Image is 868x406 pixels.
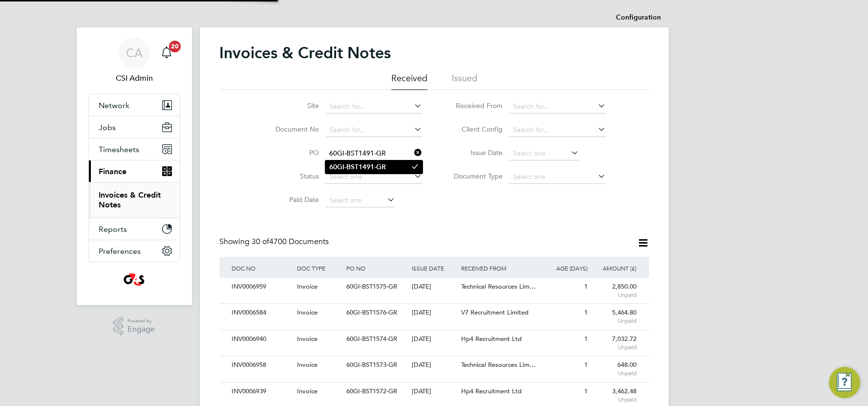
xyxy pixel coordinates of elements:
label: Site [263,101,319,110]
label: Document Type [446,172,503,180]
span: Unpaid [593,343,637,351]
li: Received [391,72,427,90]
div: [DATE] [409,278,459,296]
span: Invoice [297,282,318,291]
a: Powered byEngage [113,317,155,336]
div: 7,032.72 [590,330,639,356]
span: CA [126,46,143,59]
span: Hp4 Recruitment Ltd [461,387,522,395]
nav: Main navigation [77,27,192,305]
input: Search for... [326,100,422,113]
button: Network [89,94,180,116]
span: Hp4 Recruitment Ltd [461,335,522,343]
div: 2,850.00 [590,278,639,303]
div: INV0006584 [229,304,295,322]
div: Finance [89,182,180,218]
span: Invoice [297,387,318,395]
a: CACSI Admin [88,37,180,84]
div: INV0006939 [229,383,295,401]
span: Unpaid [593,291,637,299]
span: Unpaid [593,369,637,377]
input: Select one [509,147,579,160]
div: [DATE] [409,383,459,401]
span: Timesheets [99,145,139,154]
label: Paid Date [263,195,319,204]
a: Invoices & Credit Notes [99,190,161,209]
div: AGE (DAYS) [541,257,590,279]
div: INV0006959 [229,278,295,296]
span: Technical Resources Lim… [461,282,536,291]
label: Issue Date [446,148,503,157]
label: Received From [446,101,503,110]
button: Timesheets [89,138,180,160]
span: Preferences [99,247,141,256]
img: g4sssuk-logo-retina.png [122,272,147,288]
span: 60GI-BST1574-GR [346,335,397,343]
span: Network [99,101,129,110]
span: CSI Admin [88,72,180,84]
div: [DATE] [409,304,459,322]
div: 648.00 [590,356,639,382]
span: 60GI-BST1573-GR [346,361,397,369]
h2: Invoices & Credit Notes [219,43,391,63]
div: Showing [219,237,331,247]
input: Select one [326,194,395,207]
label: PO [263,148,319,157]
a: 20 [157,37,176,68]
span: Finance [99,167,127,176]
div: INV0006940 [229,330,295,348]
span: Reports [99,225,127,234]
li: Issued [452,72,477,90]
span: 1 [584,282,588,291]
span: Invoice [297,335,318,343]
input: Search for... [509,123,606,137]
button: Jobs [89,116,180,138]
input: Select one [509,170,606,184]
div: PO NO [344,257,409,279]
div: 5,464.80 [590,304,639,329]
span: V7 Recruitment Limited [461,308,529,316]
span: Powered by [127,317,155,325]
span: 60GI-BST1576-GR [346,308,397,316]
li: Configuration [616,8,661,27]
div: INV0006958 [229,356,295,374]
label: Status [263,172,319,180]
span: 4700 Documents [252,237,329,247]
button: Reports [89,218,180,240]
b: 60GI-BST1491-GR [329,163,386,171]
label: Document No [263,125,319,134]
span: Invoice [297,308,318,316]
div: DOC TYPE [295,257,344,279]
input: Select one [326,170,422,184]
div: [DATE] [409,356,459,374]
button: Finance [89,160,180,182]
span: 1 [584,308,588,316]
span: Technical Resources Lim… [461,361,536,369]
span: Unpaid [593,317,637,325]
a: Go to home page [88,272,180,288]
span: 1 [584,335,588,343]
div: ISSUE DATE [409,257,459,279]
span: 1 [584,387,588,395]
input: Search for... [326,123,422,137]
button: Engage Resource Center [829,367,860,398]
span: 60GI-BST1575-GR [346,282,397,291]
span: Jobs [99,123,116,132]
label: Client Config [446,125,503,134]
div: DOC NO [229,257,295,279]
span: Unpaid [593,396,637,404]
span: Invoice [297,361,318,369]
div: [DATE] [409,330,459,348]
span: 20 [169,41,181,52]
div: RECEIVED FROM [459,257,541,279]
input: Search for... [509,100,606,113]
span: 30 of [252,237,269,247]
div: AMOUNT (£) [590,257,639,279]
span: 60GI-BST1572-GR [346,387,397,395]
input: Search for... [326,147,422,160]
span: 1 [584,361,588,369]
span: Engage [127,325,155,334]
button: Preferences [89,240,180,262]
